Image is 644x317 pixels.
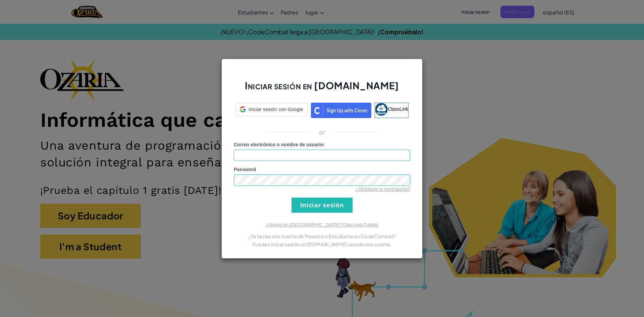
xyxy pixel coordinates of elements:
[266,222,378,227] a: ¿Nuevo en [GEOGRAPHIC_DATA]? Crea una Cuenta
[235,103,308,116] div: Iniciar sesión con Google
[291,198,353,213] input: Iniciar sesión
[234,79,410,99] h2: Iniciar sesión en [DOMAIN_NAME]
[388,106,408,111] span: ClassLink
[311,103,371,118] img: clever_sso_button@2x.png
[235,103,308,118] a: Iniciar sesión con Google
[234,142,323,147] span: Correo electrónico o nombre de usuario
[234,167,256,172] span: Password
[234,141,325,148] label: :
[319,128,325,136] p: or
[249,106,303,113] span: Iniciar sesión con Google
[234,232,410,240] p: ¿Ya tienes una cuenta de Maestro o Estudiante en CodeCombat?
[234,240,410,248] p: Puedes iniciar sesión en [DOMAIN_NAME] usando esa cuenta.
[356,187,410,192] a: ¿Olvidaste tu contraseña?
[375,103,388,116] img: classlink-logo-small.png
